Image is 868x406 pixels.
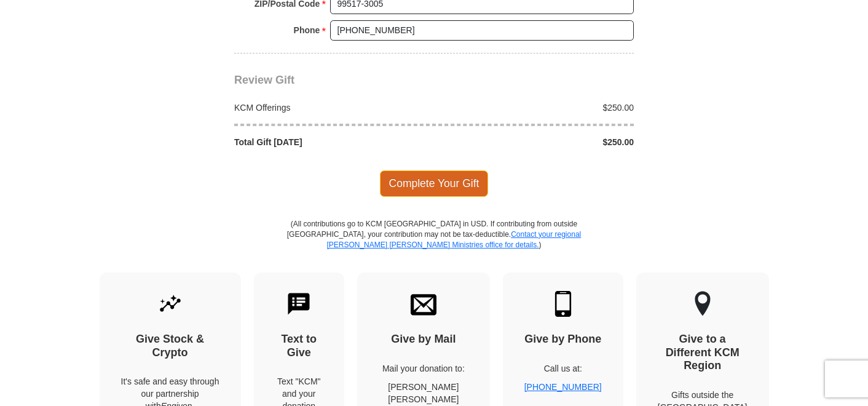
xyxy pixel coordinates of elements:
span: Review Gift [234,74,294,86]
img: give-by-stock.svg [157,291,183,317]
span: Complete Your Gift [380,170,489,196]
h4: Give Stock & Crypto [121,333,219,359]
p: Mail your donation to: [379,362,468,375]
div: Total Gift [DATE] [228,136,435,148]
h4: Give to a Different KCM Region [658,333,748,373]
a: Contact your regional [PERSON_NAME] [PERSON_NAME] Ministries office for details. [326,230,581,249]
div: $250.00 [434,101,641,114]
h4: Text to Give [275,333,323,359]
p: Call us at: [524,362,602,375]
strong: Phone [294,22,320,39]
h4: Give by Phone [524,333,602,346]
img: envelope.svg [411,291,436,317]
img: text-to-give.svg [286,291,312,317]
img: mobile.svg [550,291,576,317]
img: other-region [694,291,711,317]
div: $250.00 [434,136,641,148]
div: KCM Offerings [228,101,435,114]
p: (All contributions go to KCM [GEOGRAPHIC_DATA] in USD. If contributing from outside [GEOGRAPHIC_D... [286,219,582,273]
h4: Give by Mail [379,333,468,346]
a: [PHONE_NUMBER] [524,382,602,392]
